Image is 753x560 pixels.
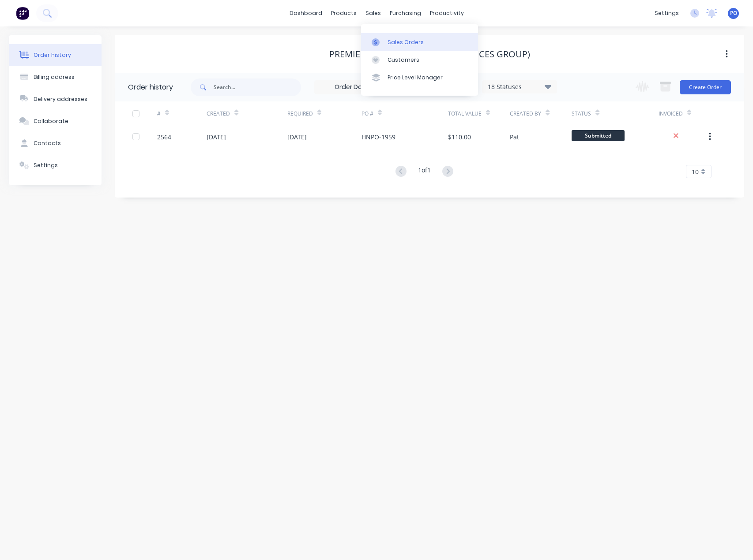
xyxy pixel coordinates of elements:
[207,110,230,118] div: Created
[9,88,102,110] button: Delivery addresses
[361,110,373,118] div: PO #
[510,132,519,142] div: Pat
[448,110,482,118] div: Total Value
[34,117,68,125] div: Collaborate
[650,7,683,20] div: settings
[128,82,173,93] div: Order history
[361,51,478,69] a: Customers
[680,80,731,94] button: Create Order
[157,132,171,142] div: 2564
[34,51,71,59] div: Order history
[327,7,361,20] div: products
[510,110,541,118] div: Created By
[207,101,287,126] div: Created
[730,9,737,17] span: PO
[448,132,471,142] div: $110.00
[287,101,361,126] div: Required
[659,101,708,126] div: Invoiced
[34,95,87,103] div: Delivery addresses
[385,7,425,20] div: purchasing
[285,7,327,20] a: dashboard
[361,101,448,126] div: PO #
[329,49,530,60] div: Premier HVAC NSW (Premier Services Group)
[361,132,395,142] div: HNPO-1959
[34,161,58,169] div: Settings
[361,33,478,51] a: Sales Orders
[315,81,389,94] input: Order Date
[418,165,431,178] div: 1 of 1
[9,66,102,88] button: Billing address
[34,73,75,81] div: Billing address
[214,78,301,96] input: Search...
[388,56,419,64] div: Customers
[572,110,591,118] div: Status
[9,132,102,154] button: Contacts
[659,110,683,118] div: Invoiced
[9,44,102,66] button: Order history
[448,101,510,126] div: Total Value
[388,74,443,82] div: Price Level Manager
[425,7,468,20] div: productivity
[482,82,557,92] div: 18 Statuses
[572,101,658,126] div: Status
[157,101,207,126] div: #
[157,110,161,118] div: #
[287,132,307,142] div: [DATE]
[34,139,61,147] div: Contacts
[207,132,226,142] div: [DATE]
[287,110,313,118] div: Required
[510,101,572,126] div: Created By
[692,167,699,176] span: 10
[361,7,385,20] div: sales
[9,154,102,176] button: Settings
[16,7,29,20] img: Factory
[572,130,625,141] span: Submitted
[9,110,102,132] button: Collaborate
[361,69,478,86] a: Price Level Manager
[388,38,424,46] div: Sales Orders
